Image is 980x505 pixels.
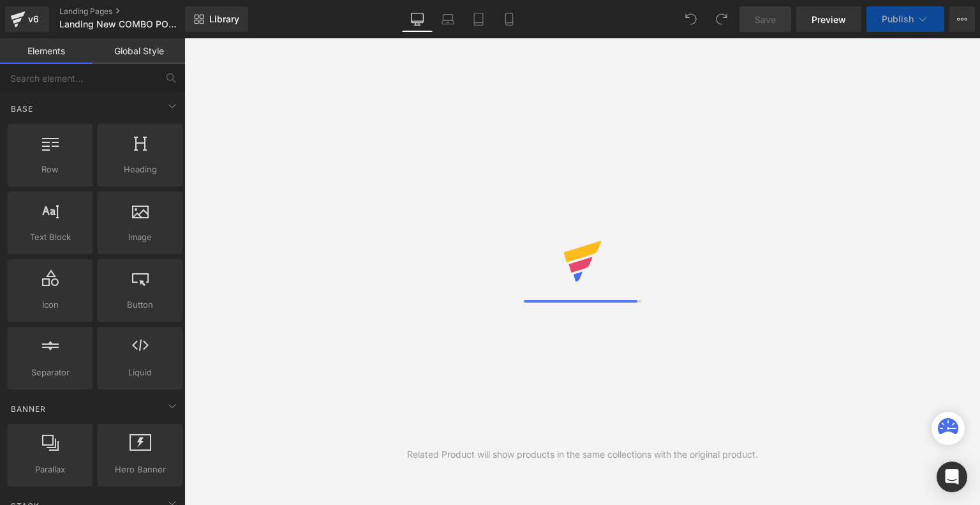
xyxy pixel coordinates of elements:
a: Desktop [402,6,433,32]
span: Separator [11,366,89,379]
span: Publish [882,14,914,24]
button: Redo [709,6,734,32]
span: Icon [11,298,89,312]
span: Heading [101,163,179,176]
span: Preview [812,13,846,26]
button: Publish [866,6,944,32]
span: Save [755,13,776,26]
a: Laptop [433,6,463,32]
a: v6 [5,6,49,32]
span: Row [11,163,89,176]
div: Related Product will show products in the same collections with the original product. [407,448,758,462]
span: Hero Banner [101,463,179,476]
a: Global Style [93,38,185,64]
span: Text Block [11,230,89,244]
span: Liquid [101,366,179,379]
a: Preview [796,6,861,32]
div: v6 [26,11,41,27]
span: Base [10,103,34,115]
button: More [949,6,975,32]
span: Parallax [11,463,89,476]
span: Button [101,298,179,312]
a: Landing Pages [59,6,206,17]
span: Landing New COMBO POWER BLACK [59,19,182,29]
div: Open Intercom Messenger [937,462,967,492]
button: Undo [678,6,704,32]
a: Mobile [494,6,524,32]
span: Library [209,13,239,25]
a: New Library [185,6,248,32]
span: Banner [10,403,47,415]
a: Tablet [463,6,494,32]
span: Image [101,230,179,244]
